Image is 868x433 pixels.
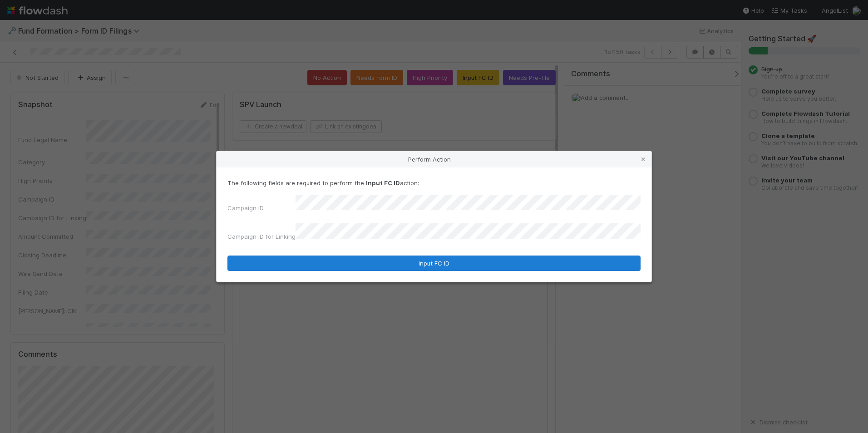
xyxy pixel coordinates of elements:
label: Campaign ID [227,203,264,212]
label: Campaign ID for Linking [227,232,296,241]
p: The following fields are required to perform the action: [227,178,641,187]
strong: Input FC ID [366,179,400,187]
button: Input FC ID [227,256,641,271]
div: Perform Action [217,151,651,167]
